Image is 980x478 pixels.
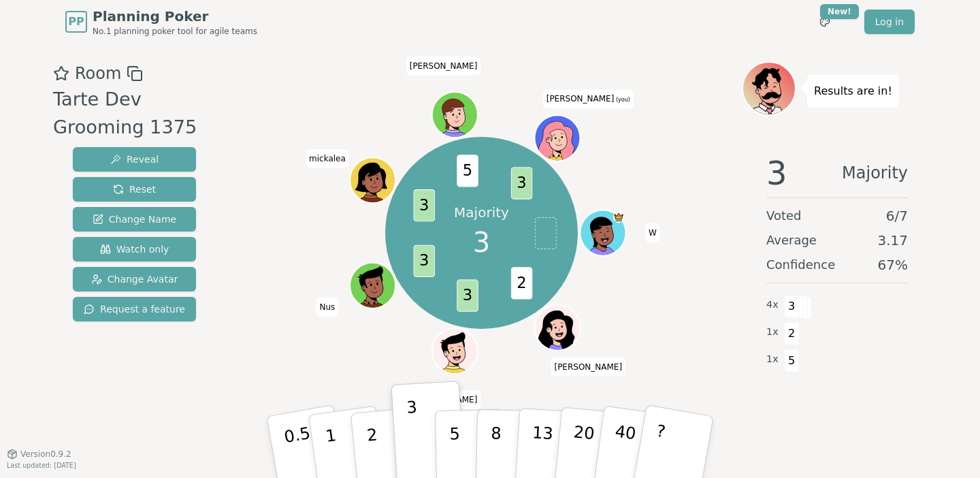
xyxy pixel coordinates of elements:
[886,206,908,225] span: 6 / 7
[7,462,76,469] span: Last updated: [DATE]
[75,61,121,86] span: Room
[53,61,69,86] button: Add as favourite
[73,267,196,291] button: Change Avatar
[73,147,196,172] button: Reveal
[766,325,779,340] span: 1 x
[84,302,185,316] span: Request a feature
[766,231,817,250] span: Average
[766,298,779,313] span: 4 x
[766,352,779,367] span: 1 x
[457,155,478,187] span: 5
[306,149,349,168] span: Click to change your name
[100,242,169,256] span: Watch only
[73,177,196,202] button: Reset
[406,398,421,472] p: 3
[93,26,257,37] span: No.1 planning poker tool for agile teams
[510,167,532,199] span: 3
[73,207,196,232] button: Change Name
[93,212,176,226] span: Change Name
[543,90,634,109] span: Click to change your name
[645,223,660,242] span: Click to change your name
[784,295,800,318] span: 3
[413,189,435,221] span: 3
[413,244,435,276] span: 3
[7,449,71,460] button: Version0.9.2
[65,7,257,37] a: PPPlanning PokerNo.1 planning poker tool for agile teams
[68,14,84,30] span: PP
[813,10,837,34] button: New!
[110,153,159,166] span: Reveal
[406,390,481,409] span: Click to change your name
[766,157,787,189] span: 3
[784,349,800,372] span: 5
[536,117,578,160] button: Click to change your avatar
[814,82,892,101] p: Results are in!
[20,449,71,460] span: Version 0.9.2
[766,206,802,225] span: Voted
[864,10,915,34] a: Log in
[551,357,625,377] span: Click to change your name
[113,182,156,196] span: Reset
[73,297,196,321] button: Request a feature
[454,203,509,222] p: Majority
[784,322,800,345] span: 2
[820,4,859,19] div: New!
[614,97,630,103] span: (you)
[457,279,478,311] span: 3
[73,237,196,261] button: Watch only
[878,255,908,274] span: 67 %
[406,57,481,76] span: Click to change your name
[93,7,257,26] span: Planning Poker
[842,157,908,189] span: Majority
[91,272,178,286] span: Change Avatar
[510,267,532,299] span: 2
[612,212,624,223] span: W is the host
[766,255,835,274] span: Confidence
[53,86,221,142] div: Tarte Dev Grooming 1375
[473,222,490,263] span: 3
[877,231,908,250] span: 3.17
[316,298,339,317] span: Click to change your name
